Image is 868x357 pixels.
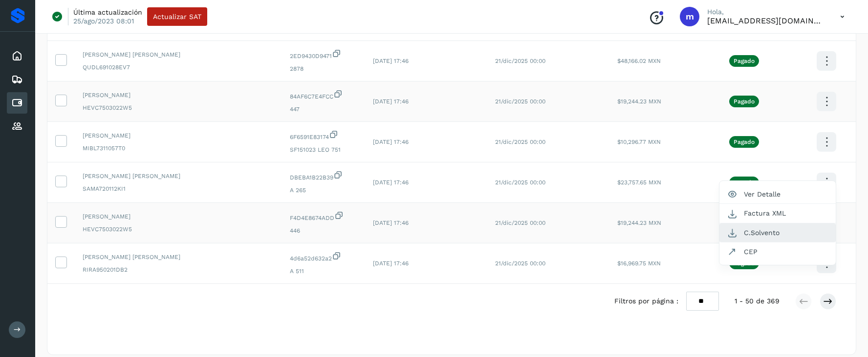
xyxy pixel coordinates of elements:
button: Ver Detalle [719,185,836,204]
div: Proveedores [7,116,27,137]
div: Inicio [7,45,27,67]
div: Cuentas por pagar [7,92,27,114]
button: CEP [719,242,836,261]
button: C.Solvento [719,223,836,242]
button: Factura XML [719,204,836,223]
div: Embarques [7,69,27,90]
